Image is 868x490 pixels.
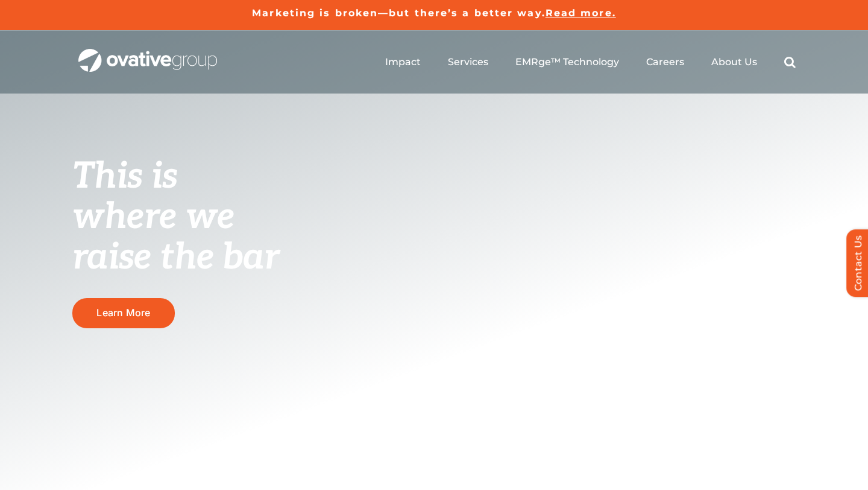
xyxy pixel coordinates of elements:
[96,307,150,319] span: Learn More
[385,56,421,68] a: Impact
[646,56,684,68] a: Careers
[515,56,619,68] a: EMRge™ Technology
[784,56,796,68] a: Search
[72,196,279,279] span: where we raise the bar
[546,7,616,19] a: Read more.
[72,298,175,328] a: Learn More
[711,56,757,68] a: About Us
[78,48,217,59] a: OG_Full_horizontal_WHT
[252,7,546,19] a: Marketing is broken—but there’s a better way.
[385,43,796,81] nav: Menu
[72,155,177,199] span: This is
[448,56,488,68] a: Services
